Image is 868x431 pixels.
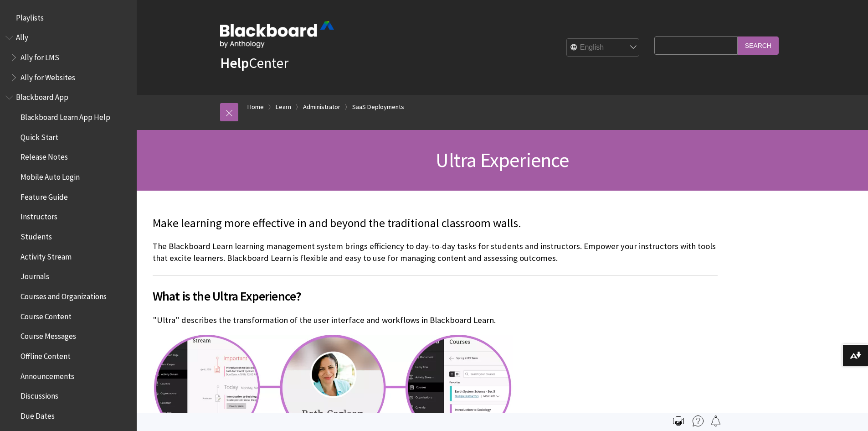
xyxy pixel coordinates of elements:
[21,209,57,222] span: Instructors
[16,10,44,22] span: Playlists
[567,39,640,57] select: Site Language Selector
[710,415,721,426] img: Follow this page
[303,101,340,113] a: Administrator
[738,36,779,54] input: Search
[21,348,71,361] span: Offline Content
[220,54,249,72] strong: Help
[16,30,28,42] span: Ally
[276,101,291,113] a: Learn
[153,215,718,232] p: Make learning more effective in and beyond the traditional classroom walls.
[153,240,718,264] p: The Blackboard Learn learning management system brings efficiency to day-to-day tasks for student...
[21,408,55,421] span: Due Dates
[21,169,80,182] span: Mobile Auto Login
[247,101,264,113] a: Home
[21,70,75,82] span: Ally for Websites
[21,249,72,261] span: Activity Stream
[220,54,288,72] a: HelpCenter
[352,101,404,113] a: SaaS Deployments
[21,289,107,301] span: Courses and Organizations
[5,30,131,85] nav: Book outline for Anthology Ally Help
[5,10,131,26] nav: Book outline for Playlists
[21,329,76,341] span: Course Messages
[21,150,68,162] span: Release Notes
[153,286,718,306] span: What is the Ultra Experience?
[21,369,74,381] span: Announcements
[21,269,49,281] span: Journals
[21,388,58,400] span: Discussions
[16,90,68,102] span: Blackboard App
[153,314,718,326] p: "Ultra" describes the transformation of the user interface and workflows in Blackboard Learn.
[673,415,684,426] img: Print
[21,50,59,62] span: Ally for LMS
[21,229,52,241] span: Students
[21,130,58,142] span: Quick Start
[21,189,68,202] span: Feature Guide
[21,109,110,122] span: Blackboard Learn App Help
[693,415,704,426] img: More help
[220,21,334,48] img: Blackboard by Anthology
[436,147,569,172] span: Ultra Experience
[21,309,72,321] span: Course Content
